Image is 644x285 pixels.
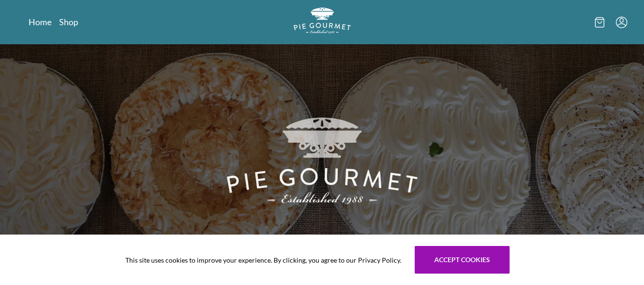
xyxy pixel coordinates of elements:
[294,8,351,34] img: logo
[294,8,351,37] a: Logo
[616,17,627,28] button: Menu
[59,16,78,28] a: Shop
[125,255,401,265] span: This site uses cookies to improve your experience. By clicking, you agree to our Privacy Policy.
[29,16,51,28] a: Home
[415,246,510,274] button: Accept cookies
